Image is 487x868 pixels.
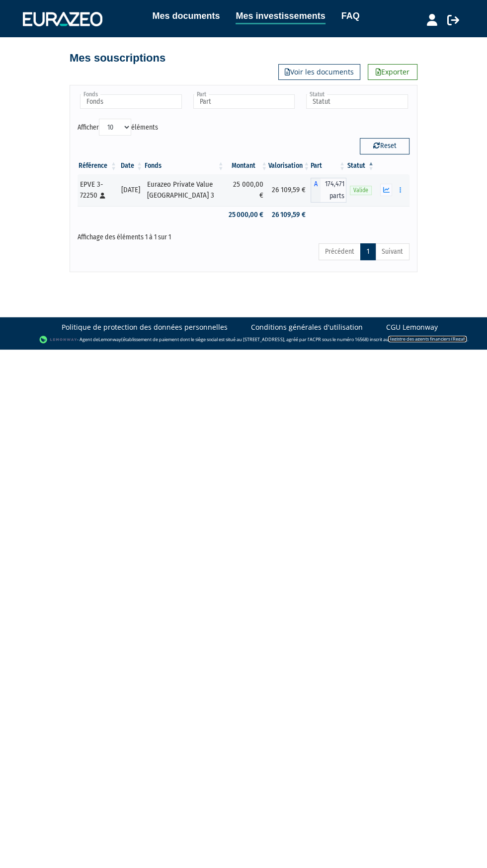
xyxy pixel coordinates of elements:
[121,185,140,195] div: [DATE]
[99,119,131,136] select: Afficheréléments
[23,12,102,26] img: 1732889491-logotype_eurazeo_blanc_rvb.png
[350,186,372,195] span: Valide
[268,206,311,223] td: 26 109,59 €
[278,64,360,80] a: Voir les documents
[78,226,409,242] div: Affichage des éléments 1 à 1 sur 1
[225,157,269,174] th: Montant: activer pour trier la colonne par ordre croissant
[100,193,105,199] i: [Français] Personne physique
[268,174,311,206] td: 26 109,59 €
[144,157,225,174] th: Fonds: activer pour trier la colonne par ordre croissant
[311,178,346,203] div: A - Eurazeo Private Value Europe 3
[311,178,321,203] span: A
[152,9,220,23] a: Mes documents
[386,322,438,332] a: CGU Lemonway
[236,9,325,24] a: Mes investissements
[346,157,375,174] th: Statut : activer pour trier la colonne par ordre d&eacute;croissant
[78,119,158,136] label: Afficher éléments
[319,243,361,260] a: Précédent
[78,157,118,174] th: Référence : activer pour trier la colonne par ordre croissant
[268,157,311,174] th: Valorisation: activer pour trier la colonne par ordre croissant
[360,138,409,154] button: Reset
[70,52,165,64] h4: Mes souscriptions
[225,174,269,206] td: 25 000,00 €
[251,322,363,332] a: Conditions générales d'utilisation
[321,178,346,203] span: 174,471 parts
[311,157,346,174] th: Part: activer pour trier la colonne par ordre croissant
[225,206,269,223] td: 25 000,00 €
[368,64,417,80] a: Exporter
[10,335,477,345] div: - Agent de (établissement de paiement dont le siège social est situé au [STREET_ADDRESS], agréé p...
[39,335,78,345] img: logo-lemonway.png
[375,243,409,260] a: Suivant
[62,322,228,332] a: Politique de protection des données personnelles
[147,179,222,201] div: Eurazeo Private Value [GEOGRAPHIC_DATA] 3
[118,157,144,174] th: Date: activer pour trier la colonne par ordre croissant
[360,243,376,260] a: 1
[80,179,114,201] div: EPVE 3-72250
[98,336,121,342] a: Lemonway
[388,336,467,342] a: Registre des agents financiers (Regafi)
[341,9,360,23] a: FAQ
